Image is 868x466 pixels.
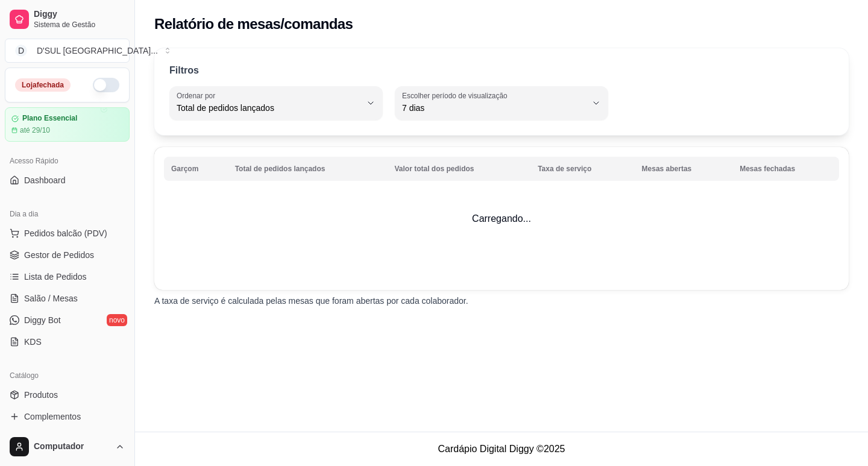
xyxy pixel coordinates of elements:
button: Ordenar porTotal de pedidos lançados [169,86,383,120]
button: Pedidos balcão (PDV) [5,224,130,243]
span: Gestor de Pedidos [24,249,94,261]
span: KDS [24,336,42,348]
button: Select a team [5,39,130,63]
span: Computador [34,441,110,452]
span: Pedidos balcão (PDV) [24,227,107,239]
a: KDS [5,332,130,351]
span: D [15,45,27,57]
a: Lista de Pedidos [5,267,130,286]
p: Filtros [169,63,199,78]
span: Complementos [24,411,81,423]
a: Salão / Mesas [5,289,130,308]
footer: Cardápio Digital Diggy © 2025 [135,432,868,466]
button: Computador [5,432,130,461]
span: Lista de Pedidos [24,271,87,283]
article: Plano Essencial [22,114,77,123]
span: 7 dias [402,102,587,114]
label: Ordenar por [177,90,219,101]
td: Carregando... [154,147,849,290]
div: D'SUL [GEOGRAPHIC_DATA] ... [37,45,158,57]
article: até 29/10 [20,125,50,135]
a: Dashboard [5,171,130,190]
h2: Relatório de mesas/comandas [154,14,353,34]
span: Diggy Bot [24,314,61,326]
a: Complementos [5,407,130,426]
a: DiggySistema de Gestão [5,5,130,34]
div: Loja fechada [15,78,71,92]
button: Alterar Status [93,78,119,92]
div: Catálogo [5,366,130,385]
a: Gestor de Pedidos [5,245,130,265]
span: Dashboard [24,174,66,186]
div: Dia a dia [5,204,130,224]
button: Escolher período de visualização7 dias [395,86,608,120]
p: A taxa de serviço é calculada pelas mesas que foram abertas por cada colaborador. [154,295,849,307]
div: Acesso Rápido [5,151,130,171]
label: Escolher período de visualização [402,90,511,101]
span: Salão / Mesas [24,292,78,304]
span: Total de pedidos lançados [177,102,361,114]
span: Diggy [34,9,125,20]
span: Sistema de Gestão [34,20,125,30]
a: Plano Essencialaté 29/10 [5,107,130,142]
span: Produtos [24,389,58,401]
a: Produtos [5,385,130,405]
a: Diggy Botnovo [5,310,130,330]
